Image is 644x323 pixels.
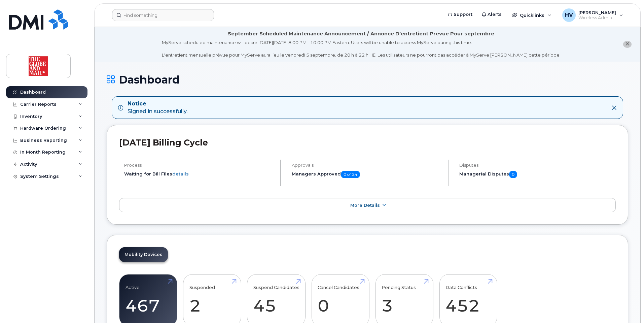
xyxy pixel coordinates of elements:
[124,171,275,177] li: Waiting for Bill Files
[318,278,363,323] a: Cancel Candidates 0
[445,278,491,323] a: Data Conflicts 452
[128,100,187,108] strong: Notice
[119,137,616,148] h2: [DATE] Billing Cycle
[107,74,628,86] h1: Dashboard
[172,171,189,176] a: details
[162,39,561,58] div: MyServe scheduled maintenance will occur [DATE][DATE] 8:00 PM - 10:00 PM Eastern. Users will be u...
[623,41,632,48] button: close notification
[228,30,494,37] div: September Scheduled Maintenance Announcement / Annonce D'entretient Prévue Pour septembre
[382,278,427,323] a: Pending Status 3
[128,100,187,116] div: Signed in successfully.
[459,171,616,178] h5: Managerial Disputes
[341,171,360,178] span: 0 of 24
[509,171,517,178] span: 0
[124,163,275,168] h4: Process
[119,247,168,262] a: Mobility Devices
[459,163,616,168] h4: Disputes
[292,163,442,168] h4: Approvals
[253,278,299,323] a: Suspend Candidates 45
[126,278,171,323] a: Active 467
[350,203,380,208] span: More Details
[292,171,442,178] h5: Managers Approved
[189,278,235,323] a: Suspended 2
